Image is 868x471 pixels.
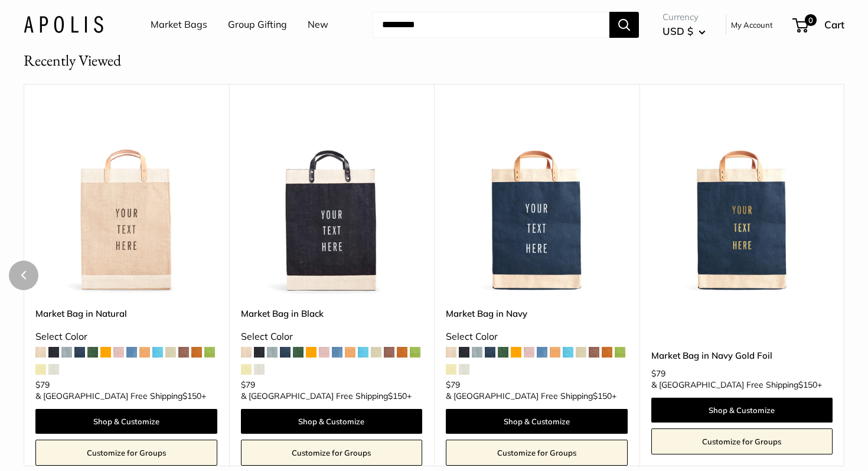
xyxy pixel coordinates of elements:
[651,428,833,454] a: Customize for Groups
[24,49,121,72] h2: Recently Viewed
[241,307,423,320] a: Market Bag in Black
[308,16,328,34] a: New
[446,307,628,320] a: Market Bag in Navy
[651,368,665,379] span: $79
[805,14,817,26] span: 0
[241,440,423,466] a: Customize for Groups
[24,16,103,33] img: Apolis
[241,409,423,434] a: Shop & Customize
[651,381,822,389] span: & [GEOGRAPHIC_DATA] Free Shipping +
[35,440,217,466] a: Customize for Groups
[446,392,616,400] span: & [GEOGRAPHIC_DATA] Free Shipping +
[373,12,609,38] input: Search...
[663,9,706,25] span: Currency
[651,113,833,295] img: description_Our first Gold Foil Market Bag
[731,18,773,32] a: My Account
[241,328,423,346] div: Select Color
[35,379,50,390] span: $79
[35,328,217,346] div: Select Color
[651,398,833,423] a: Shop & Customize
[446,113,628,295] a: Market Bag in NavyMarket Bag in Navy
[35,392,206,400] span: & [GEOGRAPHIC_DATA] Free Shipping +
[609,12,639,38] button: Search
[388,391,407,401] span: $150
[651,349,833,362] a: Market Bag in Navy Gold Foil
[651,113,833,295] a: description_Our first Gold Foil Market Bagdescription_Personalize today ships tomorrow - Even for...
[663,22,706,41] button: USD $
[446,328,628,346] div: Select Color
[35,409,217,434] a: Shop & Customize
[794,15,844,34] a: 0 Cart
[9,261,38,290] button: Previous
[446,409,628,434] a: Shop & Customize
[446,113,628,295] img: Market Bag in Navy
[798,379,817,390] span: $150
[241,379,255,390] span: $79
[182,391,201,401] span: $150
[241,392,412,400] span: & [GEOGRAPHIC_DATA] Free Shipping +
[35,113,217,295] img: Market Bag in Natural
[446,440,628,466] a: Customize for Groups
[228,16,287,34] a: Group Gifting
[824,18,844,31] span: Cart
[9,426,126,462] iframe: Sign Up via Text for Offers
[446,379,460,390] span: $79
[593,391,612,401] span: $150
[35,307,217,320] a: Market Bag in Natural
[151,16,207,34] a: Market Bags
[241,113,423,295] img: Market Bag in Black
[663,25,693,37] span: USD $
